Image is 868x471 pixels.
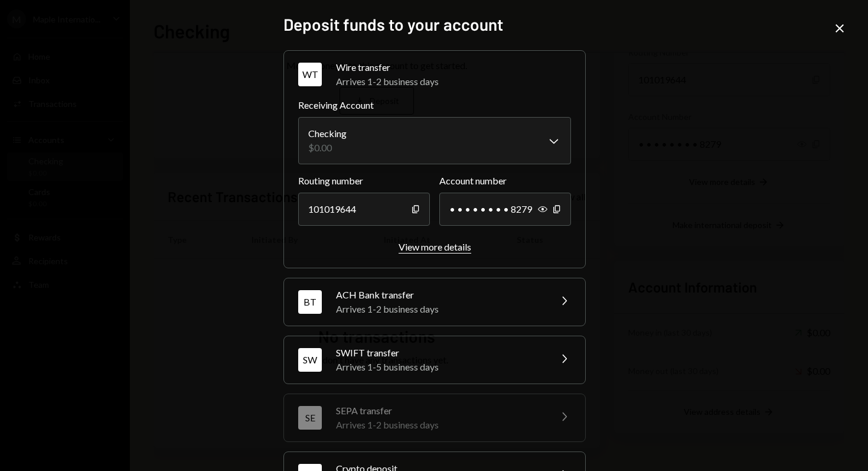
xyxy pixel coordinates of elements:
[284,278,585,326] button: BTACH Bank transferArrives 1-2 business days
[298,193,430,226] div: 101019644
[336,288,543,302] div: ACH Bank transfer
[336,74,571,89] div: Arrives 1-2 business days
[284,51,585,98] button: WTWire transferArrives 1-2 business days
[298,406,322,430] div: SE
[298,98,571,112] label: Receiving Account
[336,360,543,374] div: Arrives 1-5 business days
[298,348,322,372] div: SW
[298,290,322,314] div: BT
[336,404,543,418] div: SEPA transfer
[283,13,585,36] h2: Deposit funds to your account
[336,60,571,74] div: Wire transfer
[336,346,543,360] div: SWIFT transfer
[439,193,571,226] div: • • • • • • • • 8279
[298,174,430,188] label: Routing number
[336,302,543,316] div: Arrives 1-2 business days
[399,241,471,252] div: View more details
[298,63,322,86] div: WT
[284,394,585,441] button: SESEPA transferArrives 1-2 business days
[336,418,543,432] div: Arrives 1-2 business days
[298,98,571,254] div: WTWire transferArrives 1-2 business days
[284,336,585,384] button: SWSWIFT transferArrives 1-5 business days
[298,117,571,164] button: Receiving Account
[439,174,571,188] label: Account number
[399,241,471,254] button: View more details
